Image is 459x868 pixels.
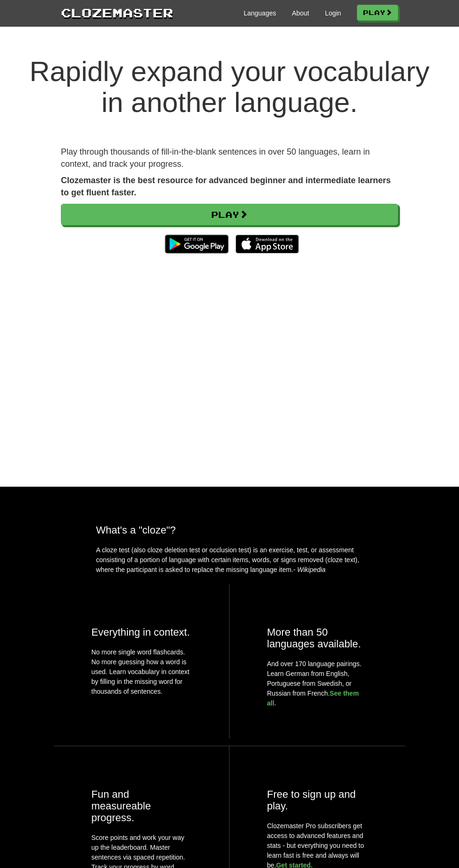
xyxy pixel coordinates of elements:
[61,4,173,21] a: Clozemaster
[267,626,368,650] h2: More than 50 languages available.
[357,5,398,21] a: Play
[244,8,276,18] a: Languages
[325,8,341,18] a: Login
[91,647,192,701] p: No more single word flashcards. No more guessing how a word is used. Learn vocabulary in context ...
[267,659,368,708] p: And over 170 language pairings. Learn German from English, Portuguese from Swedish, or Russian fr...
[91,626,192,638] h2: Everything in context.
[236,235,299,253] img: Download_on_the_App_Store_Badge_US-UK_135x40-25178aeef6eb6b83b96f5f2d004eda3bffbb37122de64afbaef7...
[61,204,398,225] a: Play
[91,788,192,823] h2: Fun and measureable progress.
[293,566,326,573] em: - Wikipedia
[61,176,391,197] strong: Clozemaster is the best resource for advanced beginner and intermediate learners to get fluent fa...
[267,788,368,812] h2: Free to sign up and play.
[61,146,398,170] p: Play through thousands of fill-in-the-blank sentences in over 50 languages, learn in context, and...
[292,8,309,18] a: About
[267,690,359,707] a: See them all.
[96,524,363,536] h2: What's a "cloze"?
[96,545,363,575] p: A cloze test (also cloze deletion test or occlusion test) is an exercise, test, or assessment con...
[160,230,233,258] img: Get it on Google Play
